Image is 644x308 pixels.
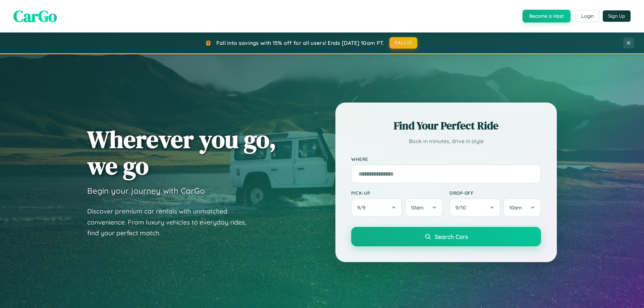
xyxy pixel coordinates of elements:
[435,233,468,240] span: Search Cars
[351,136,541,146] p: Book in minutes, drive in style
[357,204,369,211] span: 9 / 9
[503,198,541,217] button: 10am
[351,227,541,246] button: Search Cars
[13,5,57,27] span: CarGo
[449,198,500,217] button: 9/10
[351,118,541,133] h2: Find Your Perfect Ride
[523,10,571,22] button: Become a Host
[576,10,599,22] button: Login
[351,190,443,196] label: Pick-up
[351,198,402,217] button: 9/9
[351,156,541,162] label: Where
[411,204,424,211] span: 10am
[216,40,384,46] span: Fall into savings with 15% off for all users! Ends [DATE] 10am PT.
[87,126,276,179] h1: Wherever you go, we go
[455,204,469,211] span: 9 / 10
[87,206,255,239] p: Discover premium car rentals with unmatched convenience. From luxury vehicles to everyday rides, ...
[449,190,541,196] label: Drop-off
[389,37,418,49] button: FALL15
[603,10,631,22] button: Sign Up
[87,186,205,196] h3: Begin your journey with CarGo
[509,204,522,211] span: 10am
[405,198,443,217] button: 10am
